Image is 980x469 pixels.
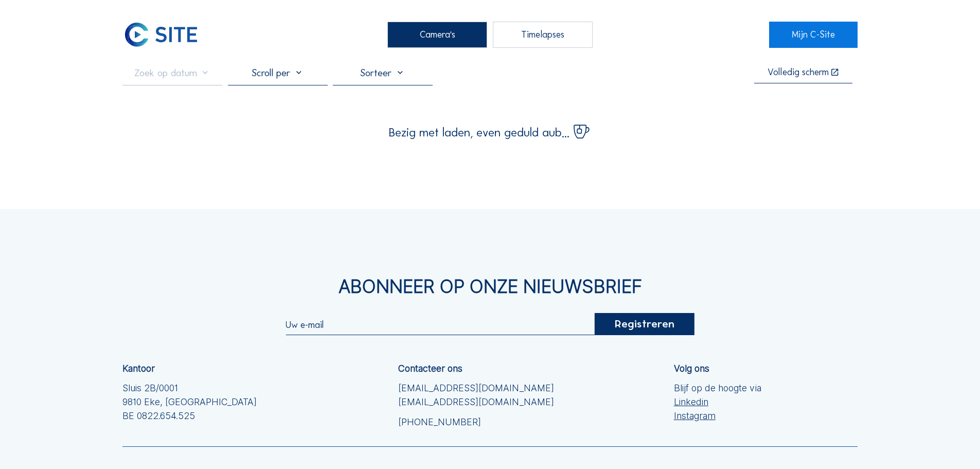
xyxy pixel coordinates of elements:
[122,364,155,373] div: Kantoor
[398,395,554,409] a: [EMAIL_ADDRESS][DOMAIN_NAME]
[594,313,694,335] div: Registreren
[389,127,569,138] span: Bezig met laden, even geduld aub...
[769,22,857,47] a: Mijn C-Site
[674,364,709,373] div: Volg ons
[398,364,462,373] div: Contacteer ons
[674,381,761,423] div: Blijf op de hoogte via
[493,22,593,47] div: Timelapses
[122,381,257,423] div: Sluis 2B/0001 9810 Eke, [GEOGRAPHIC_DATA] BE 0822.654.525
[122,66,222,79] input: Zoek op datum 󰅀
[387,22,487,47] div: Camera's
[122,277,858,296] div: Abonneer op onze nieuwsbrief
[674,409,761,423] a: Instagram
[398,381,554,395] a: [EMAIL_ADDRESS][DOMAIN_NAME]
[122,22,210,47] a: C-SITE Logo
[768,68,829,78] div: Volledig scherm
[398,415,554,429] a: [PHONE_NUMBER]
[122,22,200,47] img: C-SITE Logo
[674,395,761,409] a: Linkedin
[286,319,594,331] input: Uw e-mail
